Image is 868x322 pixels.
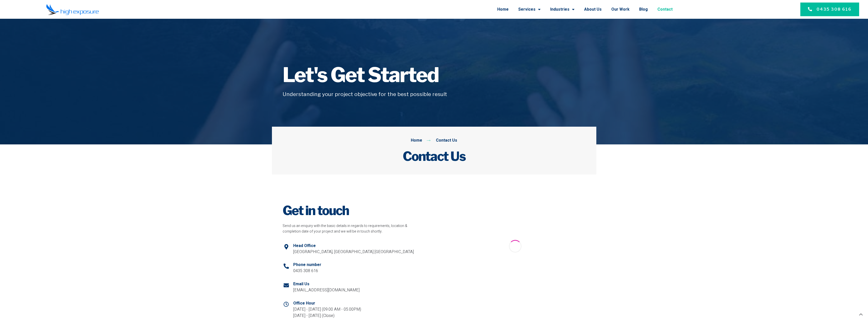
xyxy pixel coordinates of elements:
[550,3,575,16] a: Industries
[293,262,321,268] h5: Phone number
[639,3,648,16] a: Blog
[144,3,673,16] nav: Menu
[584,3,602,16] a: About Us
[46,4,99,15] img: Final-Logo copy
[411,137,422,144] span: Home
[283,223,423,235] p: Send us an enquiry with the basic details in regards to requirements, location & completion date ...
[293,281,360,287] h5: Email Us
[293,249,414,255] p: [GEOGRAPHIC_DATA], [GEOGRAPHIC_DATA] [GEOGRAPHIC_DATA]
[283,149,586,164] h2: Contact Us
[283,203,423,218] h2: Get in touch
[293,268,321,274] p: 0435 308 616
[497,3,509,16] a: Home
[283,65,586,85] h1: Let's Get Started
[293,300,361,306] h5: Office Hour
[657,3,673,16] a: Contact
[293,287,360,294] p: [EMAIL_ADDRESS][DOMAIN_NAME]
[611,3,630,16] a: Our Work
[293,306,361,319] p: [DATE] - [DATE] (09.00 AM - 05.00PM) [DATE] - [DATE] (Close)
[518,3,541,16] a: Services
[817,6,852,12] span: 0435 308 616
[435,137,457,144] span: Contact Us
[283,90,586,98] h5: Understanding your project objective for the best possible result
[800,3,859,16] a: 0435 308 616
[293,243,414,249] h5: Head Office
